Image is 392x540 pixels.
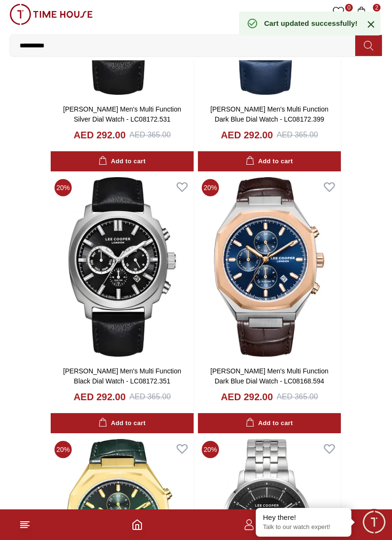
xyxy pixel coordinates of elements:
[221,390,273,404] h4: AED 292.00
[198,175,341,358] img: Lee Cooper Men's Multi Function Dark Blue Dial Watch - LC08168.594
[51,151,194,172] button: Add to cart
[98,156,145,167] div: Add to cart
[54,179,72,196] span: 20 %
[355,4,382,34] button: 2My Bag
[74,390,126,404] h4: AED 292.00
[210,367,328,385] a: [PERSON_NAME] Men's Multi Function Dark Blue Dial Watch - LC08168.594
[246,156,293,167] div: Add to cart
[202,179,219,196] span: 20 %
[63,367,181,385] a: [PERSON_NAME] Men's Multi Function Black Dial Watch - LC08172.351
[63,105,181,123] a: [PERSON_NAME] Men's Multi Function Silver Dial Watch - LC08172.531
[198,151,341,172] button: Add to cart
[277,129,318,141] div: AED 365.00
[373,4,381,11] span: 2
[54,441,72,458] span: 20 %
[10,4,93,25] img: ...
[345,4,353,11] span: 0
[246,418,293,429] div: Add to cart
[202,441,219,458] span: 20 %
[210,105,328,123] a: [PERSON_NAME] Men's Multi Function Dark Blue Dial Watch - LC08172.399
[277,391,318,403] div: AED 365.00
[263,523,344,531] p: Talk to our watch expert!
[98,418,145,429] div: Add to cart
[331,4,355,34] a: 0Wishlist
[131,519,143,530] a: Home
[130,391,171,403] div: AED 365.00
[264,18,358,28] div: Cart updated successfully!
[198,413,341,434] button: Add to cart
[361,509,387,535] div: Chat Widget
[51,413,194,434] button: Add to cart
[130,129,171,141] div: AED 365.00
[51,175,194,358] img: Lee Cooper Men's Multi Function Black Dial Watch - LC08172.351
[263,513,344,522] div: Hey there!
[74,128,126,142] h4: AED 292.00
[221,128,273,142] h4: AED 292.00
